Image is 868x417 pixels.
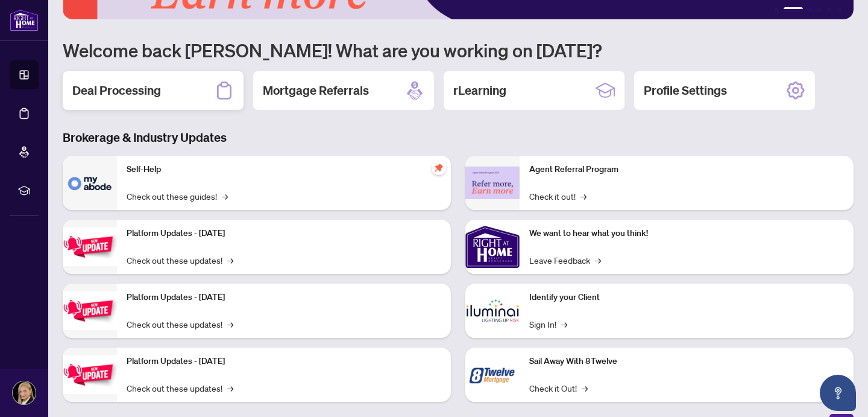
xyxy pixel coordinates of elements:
[63,129,854,146] h3: Brokerage & Industry Updates
[465,348,520,402] img: Sail Away With 8Twelve
[127,381,233,395] a: Check out these updates!→
[127,355,441,368] p: Platform Updates - [DATE]
[63,355,117,393] img: Platform Updates - June 23, 2025
[63,39,854,62] h1: Welcome back [PERSON_NAME]! What are you working on [DATE]?
[72,82,161,99] h2: Deal Processing
[529,381,588,395] a: Check it Out!→
[10,9,39,31] img: logo
[227,253,233,267] span: →
[784,7,803,12] button: 2
[529,227,844,240] p: We want to hear what you think!
[432,161,446,175] span: pushpin
[529,291,844,304] p: Identify your Client
[529,253,601,267] a: Leave Feedback→
[63,291,117,329] img: Platform Updates - July 8, 2025
[644,82,727,99] h2: Profile Settings
[837,7,841,12] button: 6
[13,381,36,404] img: Profile Icon
[774,7,779,12] button: 1
[580,189,587,203] span: →
[808,7,813,12] button: 3
[127,163,441,176] p: Self-Help
[127,253,233,267] a: Check out these updates!→
[561,317,567,331] span: →
[465,220,520,274] img: We want to hear what you think!
[222,189,228,203] span: →
[227,381,233,395] span: →
[127,227,441,240] p: Platform Updates - [DATE]
[227,317,233,331] span: →
[595,253,601,267] span: →
[453,82,506,99] h2: rLearning
[827,7,832,12] button: 5
[63,156,117,210] img: Self-Help
[529,189,587,203] a: Check it out!→
[127,317,233,331] a: Check out these updates!→
[263,82,369,99] h2: Mortgage Referrals
[465,167,520,200] img: Agent Referral Program
[820,375,856,411] button: Open asap
[465,284,520,338] img: Identify your Client
[817,7,822,12] button: 4
[582,381,588,395] span: →
[529,163,844,176] p: Agent Referral Program
[529,355,844,368] p: Sail Away With 8Twelve
[127,189,228,203] a: Check out these guides!→
[127,291,441,304] p: Platform Updates - [DATE]
[529,317,567,331] a: Sign In!→
[63,228,117,266] img: Platform Updates - July 21, 2025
